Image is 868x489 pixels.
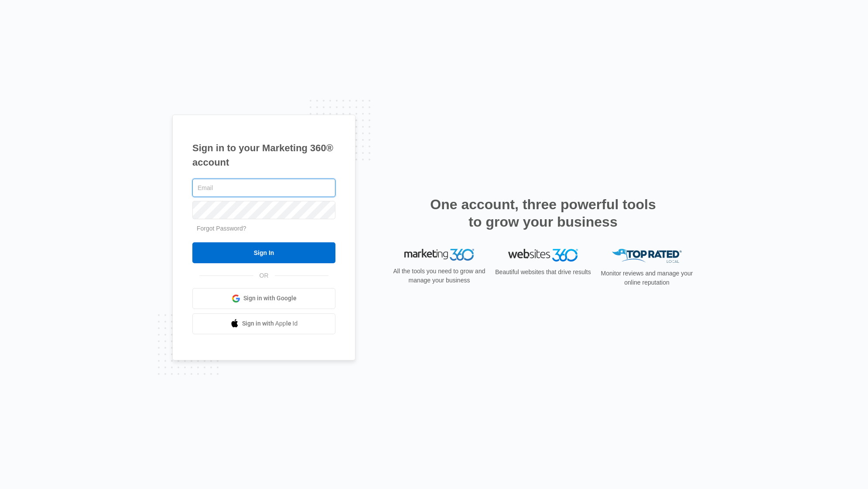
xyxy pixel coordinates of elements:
p: Monitor reviews and manage your online reputation [598,269,696,287]
h1: Sign in to your Marketing 360® account [192,141,335,170]
a: Forgot Password? [197,225,246,232]
p: All the tools you need to grow and manage your business [390,267,488,285]
input: Email [192,179,335,197]
a: Sign in with Google [192,288,335,309]
input: Sign In [192,242,335,263]
span: Sign in with Google [243,294,297,303]
img: Marketing 360 [404,249,474,261]
a: Sign in with Apple Id [192,313,335,334]
span: OR [253,271,275,280]
img: Top Rated Local [612,249,682,263]
span: Sign in with Apple Id [242,319,298,328]
p: Beautiful websites that drive results [494,268,592,277]
h2: One account, three powerful tools to grow your business [427,196,659,231]
img: Websites 360 [508,249,578,261]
